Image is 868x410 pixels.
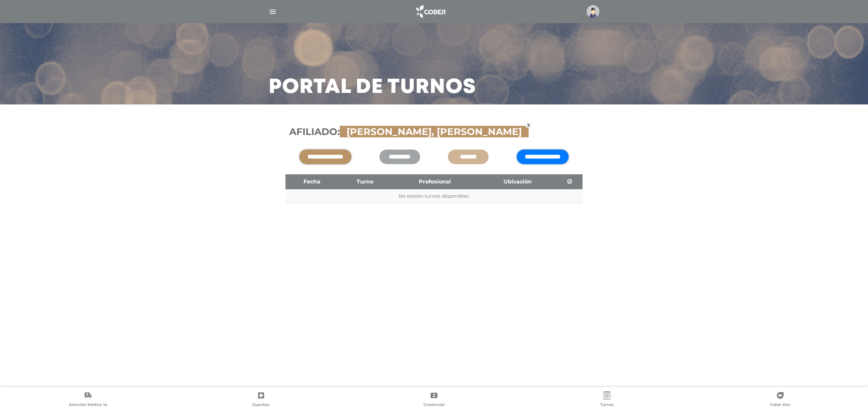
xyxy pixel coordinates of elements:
span: Credencial [423,402,445,408]
th: Ubicación [478,174,557,189]
a: Cober Doc [694,391,867,409]
span: Turnos [600,402,614,408]
a: Credencial [348,391,520,409]
a: x [525,123,532,128]
a: Atención Médica Ya [1,391,174,409]
th: Fecha [285,174,339,189]
span: Cober Doc [770,402,790,408]
span: [PERSON_NAME], [PERSON_NAME] [343,126,525,137]
span: Atención Médica Ya [69,402,107,408]
img: logo_cober_home-white.png [413,3,448,20]
a: Guardias [174,391,347,409]
h3: Afiliado: [289,126,579,138]
th: Turno [339,174,391,189]
img: profile-placeholder.svg [587,5,599,18]
td: No existen turnos disponibles. [285,189,583,203]
th: Profesional [391,174,478,189]
span: Guardias [252,402,270,408]
a: Turnos [520,391,693,409]
h3: Portal de turnos [269,79,476,96]
img: Cober_menu-lines-white.svg [269,7,277,16]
